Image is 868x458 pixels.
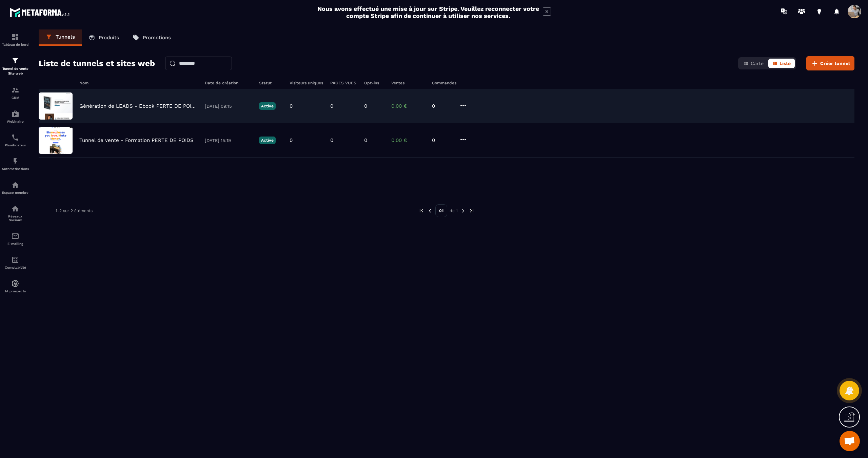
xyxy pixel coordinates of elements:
a: automationsautomationsEspace membre [2,176,29,200]
h6: Ventes [391,81,425,85]
img: prev [418,208,425,214]
img: automations [11,181,19,189]
img: scheduler [11,133,19,142]
p: 1-2 sur 2 éléments [56,208,93,213]
p: Tableau de bord [2,43,29,46]
p: Active [259,137,276,144]
p: 0,00 € [391,137,425,143]
p: 0 [290,137,293,143]
a: Tunnels [39,29,82,46]
img: email [11,232,19,240]
span: Carte [751,61,764,66]
img: image [39,92,73,120]
button: Liste [768,59,795,68]
p: Tunnel de vente - Formation PERTE DE POIDS [79,137,194,143]
h2: Liste de tunnels et sites web [39,57,155,70]
p: [DATE] 09:15 [205,104,252,109]
button: Carte [739,59,768,68]
h6: PAGES VUES [330,81,357,85]
p: Comptabilité [2,266,29,269]
img: accountant [11,256,19,264]
p: Produits [99,35,119,41]
p: Espace membre [2,191,29,194]
p: Promotions [143,35,171,41]
p: 0 [330,103,333,109]
p: de 1 [450,208,458,213]
img: next [469,208,475,214]
p: Tunnels [56,34,75,40]
a: formationformationCRM [2,81,29,105]
h2: Nous avons effectué une mise à jour sur Stripe. Veuillez reconnecter votre compte Stripe afin de ... [317,5,539,19]
p: Génération de LEADS - Ebook PERTE DE POIDS [79,103,198,109]
img: automations [11,110,19,118]
h6: Visiteurs uniques [290,81,323,85]
button: Créer tunnel [806,56,854,70]
h6: Date de création [205,81,252,85]
a: social-networksocial-networkRéseaux Sociaux [2,200,29,227]
p: IA prospects [2,289,29,293]
img: formation [11,57,19,65]
img: social-network [11,205,19,213]
p: Tunnel de vente Site web [2,66,29,76]
span: Liste [780,61,791,66]
p: 0,00 € [391,103,425,109]
a: automationsautomationsWebinaire [2,105,29,128]
p: Automatisations [2,167,29,171]
p: CRM [2,96,29,100]
a: Promotions [126,29,178,46]
p: Réseaux Sociaux [2,214,29,222]
img: image [39,127,73,154]
img: prev [427,208,433,214]
p: Webinaire [2,120,29,123]
h6: Opt-ins [364,81,384,85]
p: 0 [432,103,452,109]
a: accountantaccountantComptabilité [2,251,29,274]
p: 0 [330,137,333,143]
img: formation [11,33,19,41]
img: next [460,208,466,214]
img: automations [11,279,19,288]
p: Active [259,102,276,110]
img: logo [9,6,71,18]
p: 0 [432,137,452,143]
p: 0 [290,103,293,109]
h6: Commandes [432,81,456,85]
img: formation [11,86,19,94]
h6: Nom [79,81,198,85]
a: formationformationTunnel de vente Site web [2,51,29,81]
p: Planificateur [2,143,29,147]
div: Ouvrir le chat [840,431,860,451]
a: schedulerschedulerPlanificateur [2,128,29,152]
a: automationsautomationsAutomatisations [2,152,29,176]
p: [DATE] 15:19 [205,138,252,143]
img: automations [11,157,19,165]
span: Créer tunnel [820,60,850,67]
p: E-mailing [2,242,29,246]
p: 0 [364,103,367,109]
a: formationformationTableau de bord [2,28,29,51]
p: 01 [435,204,447,217]
a: Produits [82,29,126,46]
h6: Statut [259,81,283,85]
a: emailemailE-mailing [2,227,29,251]
p: 0 [364,137,367,143]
